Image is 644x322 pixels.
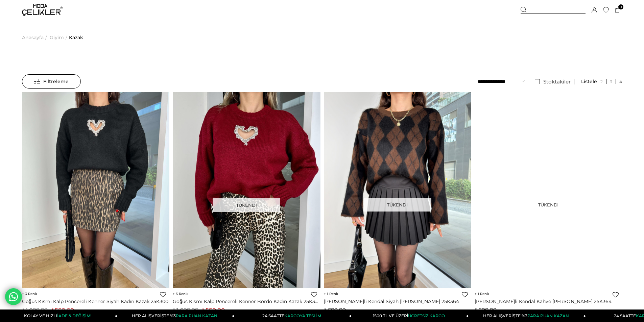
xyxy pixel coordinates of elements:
a: Göğüs Kısmı Kalp Pencereli Kenner Bordo Kadın Kazak 25K300 [173,298,320,304]
span: Stoktakiler [543,78,571,85]
a: Anasayfa [22,20,44,55]
a: 24 SAATTEKARGOYA TESLİM [235,309,352,322]
img: logo [22,4,63,16]
span: ₺1.099,99 [173,307,198,314]
span: 3 [173,292,188,296]
a: HER ALIŞVERİŞTE %3PARA PUAN KAZAN [469,309,586,322]
span: PARA PUAN KAZAN [176,313,217,318]
a: 1500 TL VE ÜZERİÜCRETSİZ KARGO [352,309,469,322]
a: Kazak [69,20,83,55]
a: KOLAY VE HIZLIİADE & DEĞİŞİM! [0,309,117,322]
a: [PERSON_NAME]li Kendal Siyah [PERSON_NAME] 25K364 [324,298,471,304]
img: Göğüs Kısmı Kalp Pencereli Kenner Siyah Kadın Kazak 25K300 [22,92,169,288]
a: 0 [615,8,620,13]
span: ₺1.099,99 [22,307,48,314]
span: 3 [22,292,37,296]
a: Favorilere Ekle [311,292,317,298]
span: ₺550,00 [202,307,225,314]
a: Favorilere Ekle [613,292,619,298]
a: Giyim [50,20,64,55]
span: PARA PUAN KAZAN [527,313,569,318]
span: 0 [618,4,623,9]
span: ₺550,00 [51,307,74,314]
a: Stoktakiler [531,79,574,84]
span: KARGOYA TESLİM [284,313,321,318]
img: Göğüs Kısmı Kalp Pencereli Kenner Bordo Kadın Kazak 25K300 [173,92,320,288]
span: İADE & DEĞİŞİM! [57,313,91,318]
a: HER ALIŞVERİŞTE %3PARA PUAN KAZAN [117,309,234,322]
span: ÜCRETSİZ KARGO [408,313,445,318]
span: Filtreleme [34,75,69,88]
a: Favorilere Ekle [160,292,166,298]
a: [PERSON_NAME]li Kendal Kahve [PERSON_NAME] 25K364 [475,298,622,304]
span: ₺699,99 [324,307,346,314]
li: > [22,20,49,55]
span: ₺699,99 [475,307,497,314]
li: > [50,20,69,55]
span: 1 [475,292,489,296]
a: Göğüs Kısmı Kalp Pencereli Kenner Siyah Kadın Kazak 25K300 [22,298,169,304]
img: Yuvarlak Yaka Desenli Kendal Siyah Triko Kazak 25K364 [324,92,471,288]
span: 1 [324,292,338,296]
a: Favorilere Ekle [462,292,468,298]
